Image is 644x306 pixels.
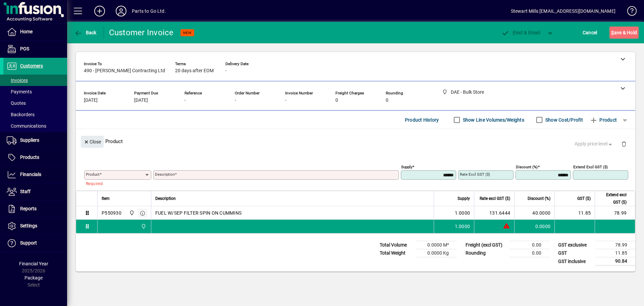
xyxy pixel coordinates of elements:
[20,63,43,69] span: Customers
[595,257,635,266] td: 90.84
[86,172,100,177] mat-label: Product
[132,6,166,16] div: Parts to Go Ltd.
[86,180,146,187] mat-error: Required
[20,206,37,211] span: Reports
[509,249,549,257] td: 0.00
[3,149,67,166] a: Products
[19,261,48,266] span: Financial Year
[3,201,67,217] a: Reports
[462,117,524,123] label: Show Line Volumes/Weights
[127,209,135,217] span: DAE - Bulk Store
[155,210,241,216] span: FUEL W/SEP FILTER SPIN ON CUMMINS
[102,210,121,216] div: P550930
[501,30,540,35] span: ost & Email
[7,123,46,129] span: Communications
[20,240,37,246] span: Support
[7,89,32,94] span: Payments
[402,114,442,126] button: Product History
[3,86,67,97] a: Payments
[498,27,543,39] button: Post & Email
[376,241,417,249] td: Total Volume
[462,241,509,249] td: Freight (excl GST)
[79,138,105,144] app-page-header-button: Close
[611,27,637,38] span: ave & Hold
[109,27,174,38] div: Customer Invoice
[555,257,595,266] td: GST inclusive
[20,155,39,160] span: Products
[616,136,632,152] button: Delete
[20,223,37,228] span: Settings
[72,27,98,39] button: Back
[575,140,613,147] span: Apply price level
[183,31,192,35] span: NEW
[175,68,214,74] span: 20 days after EOM
[554,206,595,220] td: 11.85
[84,98,98,103] span: [DATE]
[616,141,632,147] app-page-header-button: Delete
[611,30,614,35] span: S
[24,275,43,280] span: Package
[401,165,412,169] mat-label: Supply
[455,223,470,230] span: 1.0000
[480,195,510,202] span: Rate excl GST ($)
[7,112,35,117] span: Backorders
[20,172,41,177] span: Financials
[583,27,597,38] span: Cancel
[514,220,554,233] td: 0.0000
[84,68,165,74] span: 490 - [PERSON_NAME] Contracting Ltd
[595,206,635,220] td: 78.99
[460,172,490,177] mat-label: Rate excl GST ($)
[417,241,457,249] td: 0.0000 M³
[3,218,67,234] a: Settings
[609,27,639,39] button: Save & Hold
[528,195,550,202] span: Discount (%)
[458,195,470,202] span: Supply
[511,6,615,16] div: Stewart Mills [EMAIL_ADDRESS][DOMAIN_NAME]
[581,27,599,39] button: Cancel
[544,117,583,123] label: Show Cost/Profit
[225,68,227,74] span: -
[622,1,636,23] a: Knowledge Base
[405,115,439,125] span: Product History
[74,30,97,35] span: Back
[3,120,67,132] a: Communications
[513,30,516,35] span: P
[3,75,67,86] a: Invoices
[572,138,616,150] button: Apply price level
[139,223,147,230] span: DAE - Bulk Store
[577,195,591,202] span: GST ($)
[3,24,67,40] a: Home
[3,183,67,200] a: Staff
[20,29,33,34] span: Home
[155,195,176,202] span: Description
[599,191,627,206] span: Extend excl GST ($)
[3,132,67,149] a: Suppliers
[76,129,635,154] div: Product
[285,98,286,103] span: -
[514,206,554,220] td: 40.0000
[81,136,104,148] button: Close
[155,172,175,177] mat-label: Description
[455,210,470,216] span: 1.0000
[555,241,595,249] td: GST exclusive
[67,27,104,39] app-page-header-button: Back
[478,210,510,216] div: 131.6444
[335,98,338,103] span: 0
[573,165,608,169] mat-label: Extend excl GST ($)
[376,249,417,257] td: Total Weight
[3,97,67,109] a: Quotes
[20,137,39,143] span: Suppliers
[509,241,549,249] td: 0.00
[3,41,67,57] a: POS
[7,100,26,106] span: Quotes
[516,165,538,169] mat-label: Discount (%)
[20,46,29,51] span: POS
[184,98,186,103] span: -
[555,249,595,257] td: GST
[595,249,635,257] td: 11.85
[89,5,110,17] button: Add
[84,136,101,147] span: Close
[235,98,236,103] span: -
[110,5,132,17] button: Profile
[462,249,509,257] td: Rounding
